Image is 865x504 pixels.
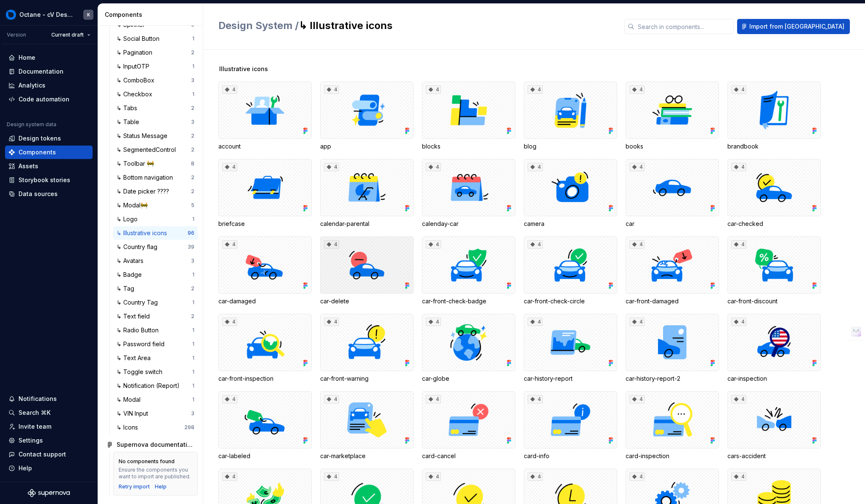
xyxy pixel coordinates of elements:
[5,420,93,433] a: Invite team
[629,318,645,326] div: 4
[626,374,719,383] div: car-history-report-2
[426,85,441,94] div: 4
[218,236,312,305] div: 4car-damaged
[113,379,198,393] a: ↳ Notification (Report)1
[192,35,194,42] div: 1
[192,299,194,306] div: 1
[113,407,198,420] a: ↳ VIN Input3
[119,483,150,490] button: Retry import
[191,313,194,320] div: 2
[113,337,198,351] a: ↳ Password field1
[727,452,821,460] div: cars-accident
[218,82,312,151] div: 4account
[117,76,158,85] div: ↳ ComboBox
[19,11,73,19] div: Octane - cV Design System
[117,395,144,404] div: ↳ Modal
[422,297,515,305] div: car-front-check-badge
[320,82,414,151] div: 4app
[155,483,167,490] div: Help
[320,314,414,383] div: 4car-front-warning
[113,143,198,157] a: ↳ SegmentedControl2
[222,472,237,481] div: 4
[19,190,58,198] div: Data sources
[191,410,194,417] div: 3
[320,236,414,305] div: 4car-delete
[727,142,821,151] div: brandbook
[117,201,151,210] div: ↳ Modal🚧
[113,74,198,87] a: ↳ ComboBox3
[524,220,617,228] div: camera
[117,409,151,418] div: ↳ VIN Input
[191,174,194,181] div: 2
[422,452,515,460] div: card-cancel
[19,450,66,459] div: Contact support
[626,220,719,228] div: car
[19,134,61,143] div: Design tokens
[737,19,850,34] button: Import from [GEOGRAPHIC_DATA]
[113,199,198,212] a: ↳ Modal🚧5
[117,423,141,432] div: ↳ Icons
[51,32,84,38] span: Current draft
[105,11,199,19] div: Components
[629,163,645,171] div: 4
[191,133,194,139] div: 2
[113,310,198,323] a: ↳ Text field2
[727,159,821,228] div: 4car-checked
[117,118,143,126] div: ↳ Table
[192,63,194,70] div: 1
[113,268,198,281] a: ↳ Badge1
[218,297,312,305] div: car-damaged
[19,95,69,103] div: Code automation
[634,19,734,34] input: Search in components...
[7,32,26,38] div: Version
[422,236,515,305] div: 4car-front-check-badge
[119,467,192,480] div: Ensure the components you want to import are published.
[5,146,93,159] a: Components
[188,244,194,250] div: 39
[192,216,194,223] div: 1
[727,297,821,305] div: car-front-discount
[324,240,339,249] div: 4
[19,395,57,403] div: Notifications
[218,159,312,228] div: 4briefcase
[731,318,746,326] div: 4
[19,176,70,184] div: Storybook stories
[191,146,194,153] div: 2
[191,202,194,209] div: 5
[324,318,339,326] div: 4
[218,452,312,460] div: car-labeled
[113,282,198,295] a: ↳ Tag2
[749,22,844,31] span: Import from [GEOGRAPHIC_DATA]
[222,318,237,326] div: 4
[426,395,441,403] div: 4
[629,240,645,249] div: 4
[422,82,515,151] div: 4blocks
[19,81,45,90] div: Analytics
[113,60,198,73] a: ↳ InputOTP1
[28,489,70,497] a: Supernova Logo
[626,297,719,305] div: car-front-damaged
[113,421,198,434] a: ↳ Icons298
[524,142,617,151] div: blog
[113,46,198,59] a: ↳ Pagination2
[117,340,168,348] div: ↳ Password field
[117,368,166,376] div: ↳ Toggle switch
[731,163,746,171] div: 4
[19,162,38,170] div: Assets
[188,230,194,236] div: 96
[626,314,719,383] div: 4car-history-report-2
[5,392,93,406] button: Notifications
[87,11,90,18] div: K
[218,142,312,151] div: account
[117,146,179,154] div: ↳ SegmentedControl
[5,159,93,173] a: Assets
[524,236,617,305] div: 4car-front-check-circle
[113,88,198,101] a: ↳ Checkbox1
[629,395,645,403] div: 4
[320,452,414,460] div: car-marketplace
[218,374,312,383] div: car-front-inspection
[5,406,93,419] button: Search ⌘K
[19,67,64,76] div: Documentation
[2,5,96,24] button: Octane - cV Design SystemK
